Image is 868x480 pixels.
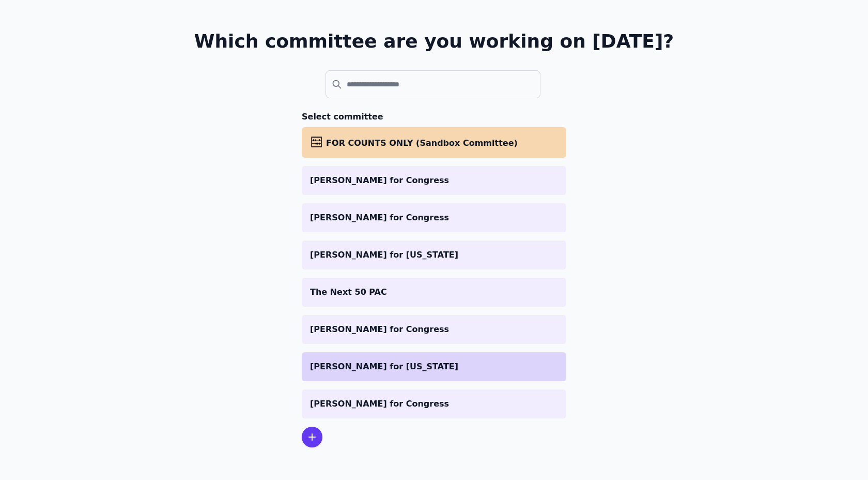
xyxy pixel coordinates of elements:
[302,127,566,158] a: FOR COUNTS ONLY (Sandbox Committee)
[310,212,558,224] p: [PERSON_NAME] for Congress
[310,361,558,373] p: [PERSON_NAME] for [US_STATE]
[302,352,566,381] a: [PERSON_NAME] for [US_STATE]
[310,323,558,336] p: [PERSON_NAME] for Congress
[302,166,566,195] a: [PERSON_NAME] for Congress
[302,241,566,269] a: [PERSON_NAME] for [US_STATE]
[310,249,558,261] p: [PERSON_NAME] for [US_STATE]
[302,111,566,123] h3: Select committee
[310,286,558,298] p: The Next 50 PAC
[302,278,566,307] a: The Next 50 PAC
[302,203,566,232] a: [PERSON_NAME] for Congress
[302,315,566,344] a: [PERSON_NAME] for Congress
[310,174,558,187] p: [PERSON_NAME] for Congress
[194,31,674,52] h1: Which committee are you working on [DATE]?
[310,398,558,410] p: [PERSON_NAME] for Congress
[326,138,518,148] span: FOR COUNTS ONLY (Sandbox Committee)
[302,389,566,418] a: [PERSON_NAME] for Congress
